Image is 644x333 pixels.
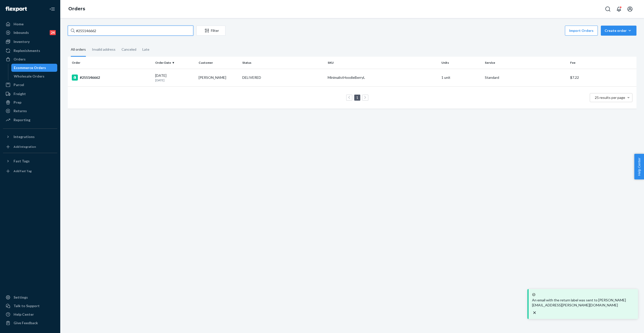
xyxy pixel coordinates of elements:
img: Flexport logo [6,7,27,12]
button: Open Search Box [603,4,613,14]
div: Replenishments [14,48,40,53]
div: Talk to Support [14,303,40,308]
div: Settings [14,295,28,300]
div: DELIVERED [242,75,261,80]
button: Create order [601,26,636,36]
div: Wholesale Orders [14,74,44,79]
p: An email with the return label was sent to [PERSON_NAME][EMAIL_ADDRESS][PERSON_NAME][DOMAIN_NAME] [532,298,634,308]
a: Inventory [3,38,57,46]
div: Filter [197,28,225,33]
div: Add Fast Tag [14,169,32,173]
a: Home [3,20,57,28]
a: Page 1 is your current page [355,95,359,100]
div: 24 [50,30,56,35]
div: Customer [199,60,238,65]
th: SKU [326,57,439,69]
a: Settings [3,293,57,301]
a: Parcel [3,81,57,89]
div: Add Integration [14,145,36,149]
div: Home [14,22,24,27]
a: Replenishments [3,47,57,55]
div: Integrations [14,134,35,139]
svg: close toast [532,310,537,315]
button: Open account menu [625,4,635,14]
a: Orders [68,6,85,12]
a: Prep [3,98,57,106]
td: [PERSON_NAME] [197,69,240,86]
a: Help Center [3,310,57,318]
p: Standard [485,75,566,80]
a: Ecommerce Orders [11,64,57,72]
div: Give Feedback [14,320,38,325]
a: Inbounds24 [3,29,57,37]
div: Freight [14,91,26,96]
a: Freight [3,90,57,98]
div: Ecommerce Orders [14,65,46,70]
ol: breadcrumbs [64,2,89,16]
button: Give Feedback [3,319,57,327]
th: Fee [568,57,636,69]
span: 25 results per page [595,95,625,100]
a: Wholesale Orders [11,72,57,80]
div: Late [142,43,149,56]
th: Order [68,57,153,69]
div: Reporting [14,117,30,122]
button: Filter [196,26,225,36]
div: Create order [605,28,633,33]
td: $7.22 [568,69,636,86]
input: Search orders [68,26,193,36]
a: Talk to Support [3,302,57,310]
div: Orders [14,57,26,62]
div: Prep [14,100,21,105]
p: [DATE] [155,78,195,82]
th: Order Date [153,57,197,69]
button: Open notifications [614,4,624,14]
a: Reporting [3,116,57,124]
button: Import Orders [565,26,598,36]
div: Fast Tags [14,159,30,164]
button: Close Navigation [47,4,57,14]
td: 1 unit [439,69,483,86]
a: Returns [3,107,57,115]
th: Units [439,57,483,69]
div: Parcel [14,82,24,87]
div: Invalid address [92,43,115,56]
div: MinimalistHoodieBerryL [328,75,437,80]
button: Integrations [3,133,57,141]
div: Inventory [14,39,30,44]
a: Add Integration [3,143,57,151]
button: Help Center [634,154,644,179]
div: #255146662 [72,75,151,81]
div: Inbounds [14,30,29,35]
div: Returns [14,108,27,113]
div: All orders [71,43,86,57]
div: Canceled [122,43,136,56]
a: Orders [3,55,57,63]
div: Help Center [14,312,34,317]
button: Fast Tags [3,157,57,165]
a: Add Fast Tag [3,167,57,175]
th: Service [483,57,568,69]
div: [DATE] [155,73,195,82]
th: Status [240,57,326,69]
